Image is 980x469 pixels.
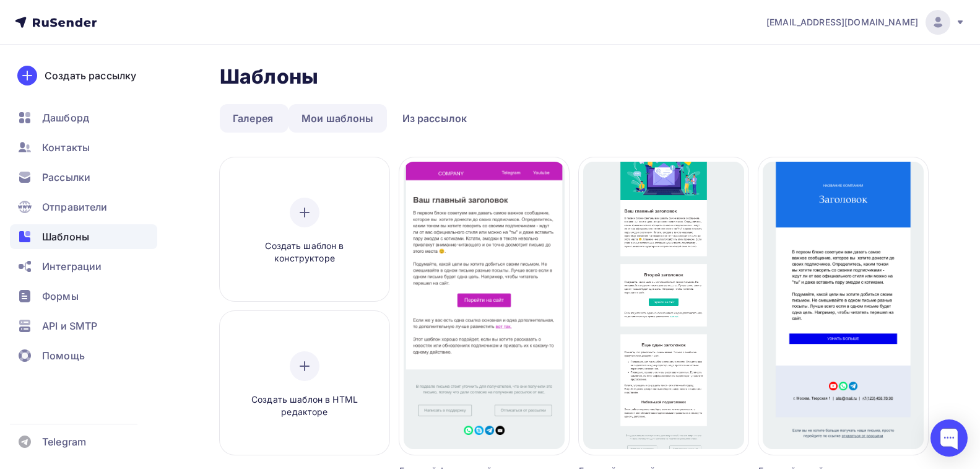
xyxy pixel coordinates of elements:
a: Мои шаблоны [288,104,387,133]
a: Формы [10,284,157,309]
a: Рассылки [10,165,157,190]
span: [EMAIL_ADDRESS][DOMAIN_NAME] [766,16,918,28]
a: Контакты [10,135,157,160]
span: Контакты [42,140,90,155]
h2: Шаблоны [220,64,318,89]
div: Создать рассылку [45,68,136,83]
span: Помощь [42,348,85,363]
a: [EMAIL_ADDRESS][DOMAIN_NAME] [766,10,965,35]
a: Из рассылок [389,104,480,133]
span: Отправители [42,199,108,214]
span: Дашборд [42,110,89,125]
a: Дашборд [10,105,157,130]
span: Шаблоны [42,229,89,244]
span: Telegram [42,434,86,449]
span: Создать шаблон в HTML редакторе [246,393,363,419]
span: Интеграции [42,259,102,274]
a: Отправители [10,195,157,219]
span: Формы [42,289,79,304]
span: API и SMTP [42,318,97,333]
span: Создать шаблон в конструкторе [246,240,363,265]
a: Шаблоны [10,224,157,249]
a: Галерея [220,104,286,133]
span: Рассылки [42,170,90,185]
